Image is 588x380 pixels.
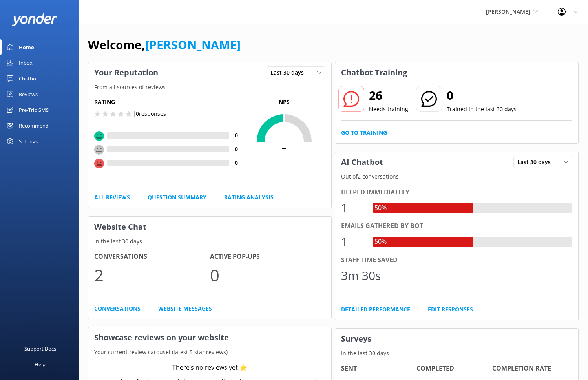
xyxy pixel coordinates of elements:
[88,35,241,54] h1: Welcome,
[447,86,517,105] h2: 0
[12,13,57,26] img: yonder-white-logo.png
[416,364,492,374] h4: Completed
[19,39,34,55] div: Home
[94,262,210,288] p: 2
[428,305,473,314] a: Edit Responses
[373,203,389,213] div: 50%
[148,193,206,202] a: Question Summary
[335,172,578,181] p: Out of 2 conversations
[145,37,241,53] a: [PERSON_NAME]
[224,193,274,202] a: Rating Analysis
[94,98,243,106] h5: Rating
[19,86,38,102] div: Reviews
[88,327,331,348] h3: Showcase reviews on your website
[517,158,555,166] span: Last 30 days
[373,237,389,247] div: 50%
[335,62,413,83] h3: Chatbot Training
[270,68,309,77] span: Last 30 days
[88,348,331,356] p: Your current review carousel (latest 5 star reviews)
[341,221,572,231] div: Emails gathered by bot
[486,8,530,15] span: [PERSON_NAME]
[210,252,326,262] h4: Active Pop-ups
[158,304,212,313] a: Website Messages
[229,131,243,140] h4: 0
[19,118,49,133] div: Recommend
[35,356,46,372] div: Help
[88,83,331,91] p: From all sources of reviews
[19,71,38,86] div: Chatbot
[341,364,416,374] h4: Sent
[243,98,325,106] p: NPS
[335,349,578,358] p: In the last 30 days
[88,62,164,83] h3: Your Reputation
[19,55,33,71] div: Inbox
[243,136,325,156] span: -
[369,86,408,105] h2: 26
[341,198,365,217] div: 1
[24,341,56,356] div: Support Docs
[19,133,38,149] div: Settings
[88,237,331,246] p: In the last 30 days
[229,159,243,167] h4: 0
[335,329,578,349] h3: Surveys
[133,110,166,118] p: | 0 responses
[341,232,365,251] div: 1
[447,105,517,113] p: Trained in the last 30 days
[94,193,130,202] a: All Reviews
[492,364,568,374] h4: Completion Rate
[341,128,387,137] a: Go to Training
[19,102,49,118] div: Pre-Trip SMS
[172,363,247,373] div: There’s no reviews yet ⭐
[229,145,243,153] h4: 0
[94,304,141,313] a: Conversations
[369,105,408,113] p: Needs training
[341,266,381,285] div: 3m 30s
[94,252,210,262] h4: Conversations
[335,152,389,172] h3: AI Chatbot
[341,187,572,197] div: Helped immediately
[210,262,326,288] p: 0
[341,305,410,314] a: Detailed Performance
[88,217,331,237] h3: Website Chat
[341,255,572,265] div: Staff time saved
